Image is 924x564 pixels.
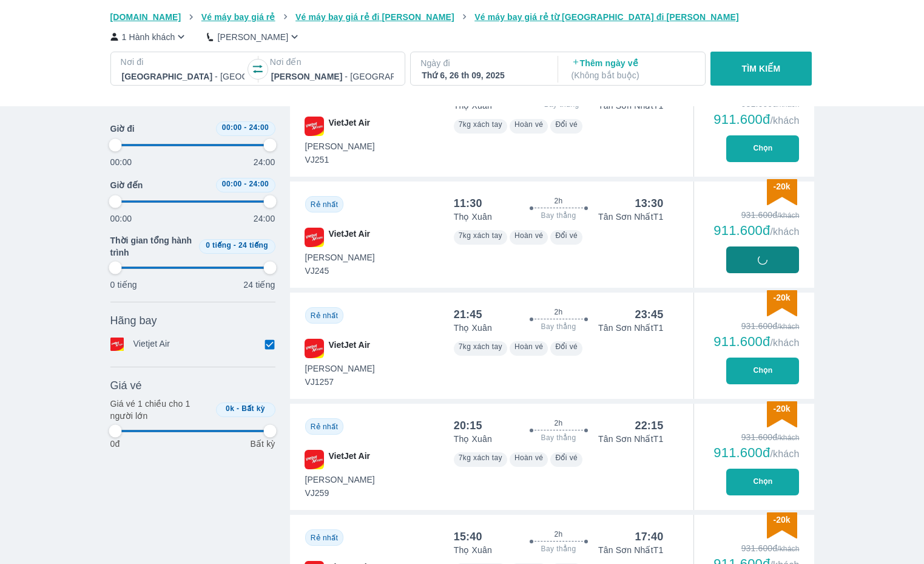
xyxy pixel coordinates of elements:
[305,376,375,388] span: VJ1257
[459,120,502,129] span: 7kg xách tay
[726,469,799,495] button: Chọn
[773,404,790,413] span: -20k
[110,30,188,43] button: 1 Hành khách
[713,431,799,443] div: 931.600đ
[329,228,370,247] span: VietJet Air
[726,135,799,162] button: Chọn
[305,487,375,499] span: VJ259
[305,362,375,375] span: [PERSON_NAME]
[514,231,544,240] span: Hoàn vé
[713,335,799,349] div: 911.600đ
[598,544,663,556] p: Tân Sơn Nhất T1
[454,211,492,223] p: Thọ Xuân
[241,404,265,413] span: Bất kỳ
[635,307,663,322] div: 23:45
[110,234,194,259] span: Thời gian tổng hành trình
[459,342,502,351] span: 7kg xách tay
[459,454,502,462] span: 7kg xách tay
[237,404,239,413] span: -
[110,12,181,22] span: [DOMAIN_NAME]
[773,293,790,302] span: -20k
[554,418,562,428] span: 2h
[206,241,231,250] span: 0 tiếng
[635,418,663,433] div: 22:15
[572,57,694,81] p: Thêm ngày về
[110,378,142,393] span: Giá vé
[713,223,799,238] div: 911.600đ
[122,31,175,43] p: 1 Hành khách
[121,56,246,68] p: Nơi đi
[250,438,275,450] p: Bất kỳ
[474,12,739,22] span: Vé máy bay giá rẻ từ [GEOGRAPHIC_DATA] đi [PERSON_NAME]
[514,342,544,351] span: Hoàn vé
[710,52,812,86] button: TÌM KIẾM
[554,196,562,206] span: 2h
[713,112,799,127] div: 911.600đ
[742,63,781,75] p: TÌM KIẾM
[238,241,268,250] span: 24 tiếng
[305,228,324,247] img: VJ
[311,534,338,542] span: Rẻ nhất
[422,69,544,81] div: Thứ 6, 26 th 09, 2025
[305,474,375,486] span: [PERSON_NAME]
[454,196,482,211] div: 11:30
[454,322,492,334] p: Thọ Xuân
[770,226,799,237] span: /khách
[249,123,269,132] span: 24:00
[244,180,246,188] span: -
[635,196,663,211] div: 13:30
[454,433,492,445] p: Thọ Xuân
[254,156,275,168] p: 24:00
[110,279,137,291] p: 0 tiếng
[110,156,132,168] p: 00:00
[454,307,482,322] div: 21:45
[110,212,132,225] p: 00:00
[514,120,544,129] span: Hoàn vé
[598,211,663,223] p: Tân Sơn Nhất T1
[555,120,578,129] span: Đổi vé
[713,209,799,221] div: 931.600đ
[773,182,790,191] span: -20k
[305,265,375,277] span: VJ245
[207,30,301,43] button: [PERSON_NAME]
[243,279,275,291] p: 24 tiếng
[226,404,234,413] span: 0k
[420,57,545,69] p: Ngày đi
[305,251,375,263] span: [PERSON_NAME]
[329,339,370,358] span: VietJet Air
[454,544,492,556] p: Thọ Xuân
[305,450,324,469] img: VJ
[329,117,370,136] span: VietJet Air
[311,423,338,431] span: Rẻ nhất
[713,320,799,332] div: 931.600đ
[773,515,790,525] span: -20k
[598,322,663,334] p: Tân Sơn Nhất T1
[713,542,799,554] div: 931.600đ
[554,529,562,539] span: 2h
[726,358,799,384] button: Chọn
[770,115,799,126] span: /khách
[110,313,157,328] span: Hãng bay
[770,449,799,459] span: /khách
[329,450,370,469] span: VietJet Air
[295,12,454,22] span: Vé máy bay giá rẻ đi [PERSON_NAME]
[555,231,578,240] span: Đổi vé
[767,512,797,539] img: discount
[110,11,814,23] nav: breadcrumb
[767,401,797,427] img: discount
[110,438,120,450] p: 0đ
[305,140,375,152] span: [PERSON_NAME]
[555,342,578,351] span: Đổi vé
[270,56,395,68] p: Nơi đến
[454,418,482,433] div: 20:15
[222,180,242,188] span: 00:00
[555,454,578,462] span: Đổi vé
[249,180,269,188] span: 24:00
[110,123,135,135] span: Giờ đi
[770,338,799,348] span: /khách
[311,200,338,209] span: Rẻ nhất
[767,290,797,316] img: discount
[254,212,275,225] p: 24:00
[635,529,663,544] div: 17:40
[598,433,663,445] p: Tân Sơn Nhất T1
